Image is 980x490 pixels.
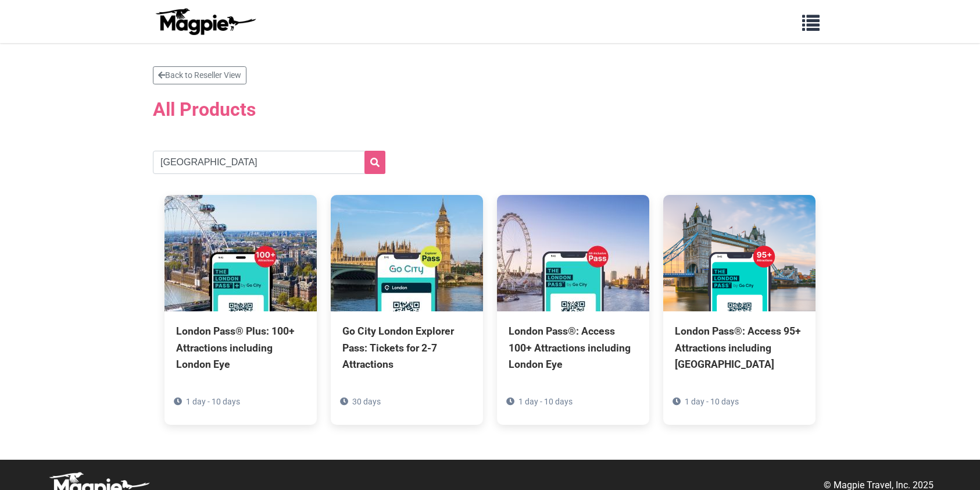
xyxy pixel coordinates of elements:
a: London Pass®: Access 95+ Attractions including [GEOGRAPHIC_DATA] 1 day - 10 days [663,195,816,424]
div: London Pass®: Access 100+ Attractions including London Eye [509,323,638,372]
span: 1 day - 10 days [518,397,573,406]
div: London Pass®: Access 95+ Attractions including [GEOGRAPHIC_DATA] [675,323,804,372]
a: Back to Reseller View [153,66,246,84]
img: logo-ab69f6fb50320c5b225c76a69d11143b.png [153,8,257,35]
input: Search products... [153,151,385,174]
img: London Pass®: Access 95+ Attractions including Tower Bridge [663,195,816,311]
span: 30 days [352,397,381,406]
img: London Pass®: Access 100+ Attractions including London Eye [497,195,649,311]
h2: All Products [153,91,827,127]
img: Go City London Explorer Pass: Tickets for 2-7 Attractions [331,195,483,311]
span: 1 day - 10 days [685,397,739,406]
img: London Pass® Plus: 100+ Attractions including London Eye [164,195,317,311]
a: London Pass® Plus: 100+ Attractions including London Eye 1 day - 10 days [164,195,317,424]
span: 1 day - 10 days [186,397,240,406]
a: Go City London Explorer Pass: Tickets for 2-7 Attractions 30 days [331,195,483,424]
div: Go City London Explorer Pass: Tickets for 2-7 Attractions [342,323,471,372]
div: London Pass® Plus: 100+ Attractions including London Eye [176,323,305,372]
a: London Pass®: Access 100+ Attractions including London Eye 1 day - 10 days [497,195,649,424]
